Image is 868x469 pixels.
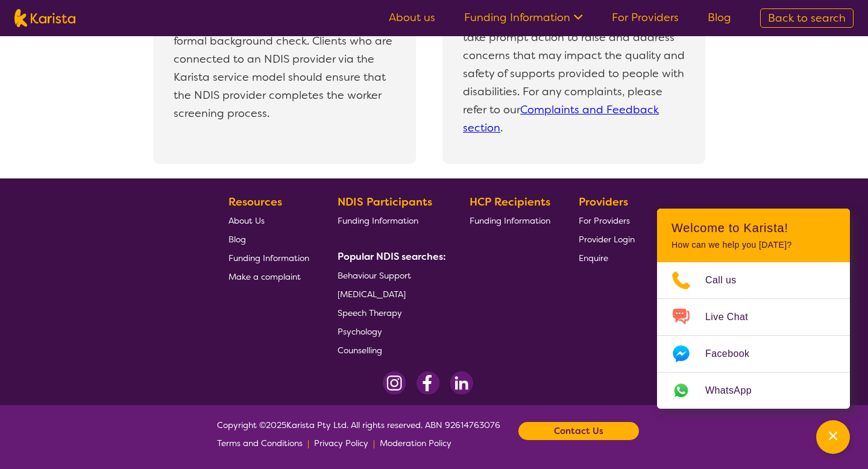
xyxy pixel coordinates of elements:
[338,326,382,337] span: Psychology
[217,416,500,452] span: Copyright © 2025 Karista Pty Ltd. All rights reserved. ABN 92614763076
[579,211,635,230] a: For Providers
[338,285,441,303] a: [MEDICAL_DATA]
[708,10,731,25] a: Blog
[554,422,603,440] b: Contact Us
[338,211,441,230] a: Funding Information
[338,303,441,322] a: Speech Therapy
[579,195,628,209] b: Providers
[816,420,850,454] button: Channel Menu
[389,10,435,25] a: About us
[657,373,850,409] a: Web link opens in a new tab.
[579,215,630,226] span: For Providers
[228,234,246,245] span: Blog
[228,195,282,209] b: Resources
[705,382,766,400] span: WhatsApp
[671,221,835,235] h2: Welcome to Karista!
[338,270,411,281] span: Behaviour Support
[338,289,406,300] span: [MEDICAL_DATA]
[416,371,440,395] img: Facebook
[314,434,368,452] a: Privacy Policy
[228,211,309,230] a: About Us
[705,308,763,326] span: Live Chat
[338,215,418,226] span: Funding Information
[228,215,265,226] span: About Us
[760,8,854,28] a: Back to search
[470,215,550,226] span: Funding Information
[14,9,75,27] img: Karista logo
[307,434,309,452] p: |
[463,102,659,135] a: Complaints and Feedback section
[338,195,432,209] b: NDIS Participants
[768,11,846,25] span: Back to search
[671,240,835,250] p: How can we help you [DATE]?
[380,438,451,449] span: Moderation Policy
[228,271,301,282] span: Make a complaint
[314,438,368,449] span: Privacy Policy
[373,434,375,452] p: |
[579,230,635,248] a: Provider Login
[228,267,309,286] a: Make a complaint
[705,345,764,363] span: Facebook
[338,266,441,285] a: Behaviour Support
[657,209,850,409] div: Channel Menu
[470,195,550,209] b: HCP Recipients
[380,434,451,452] a: Moderation Policy
[579,253,608,263] span: Enquire
[705,271,751,289] span: Call us
[464,10,583,25] a: Funding Information
[338,341,441,359] a: Counselling
[470,211,550,230] a: Funding Information
[338,322,441,341] a: Psychology
[338,345,382,356] span: Counselling
[228,253,309,263] span: Funding Information
[338,307,402,318] span: Speech Therapy
[450,371,473,395] img: LinkedIn
[579,248,635,267] a: Enquire
[338,250,446,263] b: Popular NDIS searches:
[217,438,303,449] span: Terms and Conditions
[228,230,309,248] a: Blog
[612,10,679,25] a: For Providers
[217,434,303,452] a: Terms and Conditions
[383,371,406,395] img: Instagram
[579,234,635,245] span: Provider Login
[228,248,309,267] a: Funding Information
[657,262,850,409] ul: Choose channel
